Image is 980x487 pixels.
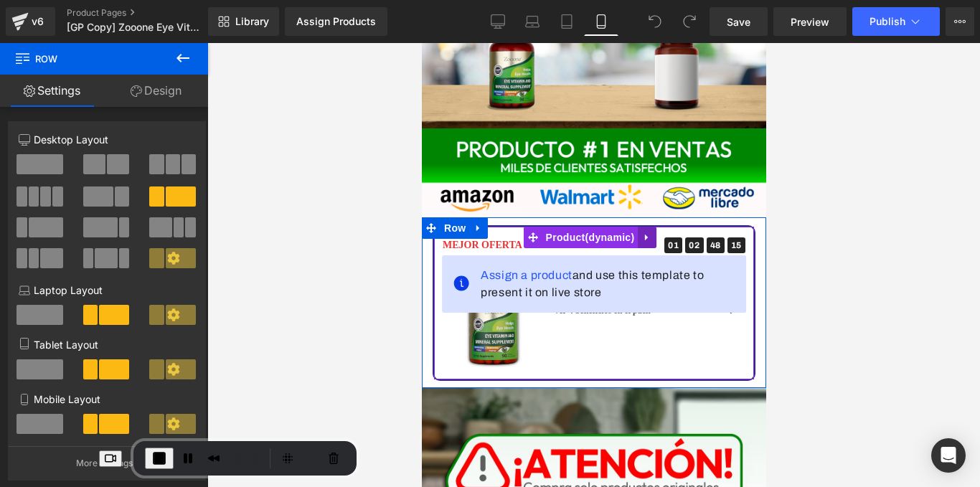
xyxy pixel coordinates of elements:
a: v6 [6,7,55,36]
span: Save [727,14,750,29]
span: Publish [870,16,905,27]
p: Laptop Layout [19,283,195,298]
div: v6 [29,12,47,31]
p: Mobile Layout [19,392,195,407]
button: Undo [641,7,669,36]
span: Library [235,15,269,28]
p: More settings [76,457,133,470]
a: Tablet [550,7,584,36]
a: Desktop [481,7,515,36]
span: Preview [791,14,829,29]
a: Design [104,75,208,107]
a: Laptop [515,7,550,36]
button: Publish [852,7,940,36]
span: 48 [288,198,299,207]
a: Preview [773,7,847,36]
span: Assign a product [59,226,151,238]
img: Zooone Eye Vitamins [21,227,122,328]
span: and use this template to present it on live store [59,224,313,258]
a: Product Pages [67,7,232,19]
p: Desktop Layout [19,132,195,147]
span: Row [14,43,158,75]
a: Expand / Collapse [216,184,235,205]
span: 15 [309,198,320,207]
p: Tablet Layout [19,337,195,352]
a: New Library [208,7,279,36]
button: More [946,7,974,36]
div: Open Intercom Messenger [931,438,966,473]
span: 01 [246,198,257,207]
span: Row [19,174,47,196]
button: More settings [9,446,205,480]
a: Expand / Collapse [47,174,66,196]
a: Mobile [584,7,618,36]
button: Redo [675,7,704,36]
p: MEJOR OFERTA [21,194,172,209]
span: [GP Copy] Zooone Eye Vitamins [67,22,204,33]
span: Product [121,184,217,205]
div: Assign Products [296,16,376,27]
span: 02 [267,198,278,207]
